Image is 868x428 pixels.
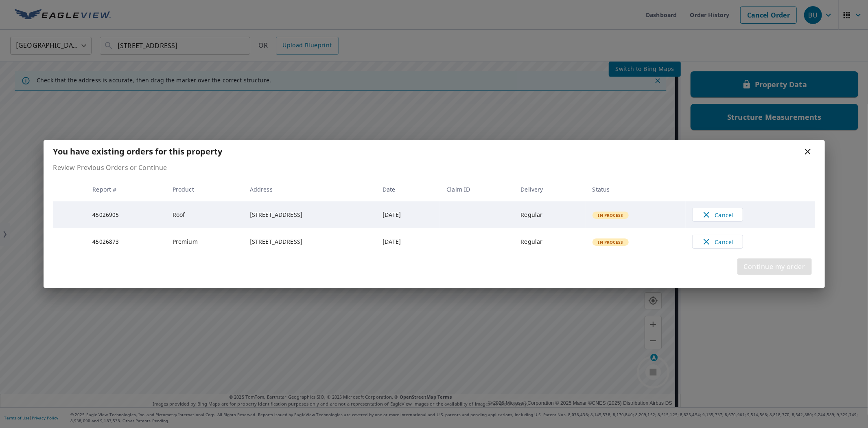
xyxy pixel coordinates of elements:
div: [STREET_ADDRESS] [250,211,370,219]
span: Cancel [701,210,735,220]
td: Premium [166,228,243,255]
th: Claim ID [440,177,514,201]
span: In Process [593,212,628,218]
div: [STREET_ADDRESS] [250,238,370,246]
td: Regular [514,228,586,255]
p: Review Previous Orders or Continue [53,163,815,172]
td: Regular [514,201,586,228]
td: 45026873 [86,228,166,255]
td: [DATE] [376,201,440,228]
b: You have existing orders for this property [53,146,223,157]
th: Report # [86,177,166,201]
th: Date [376,177,440,201]
button: Cancel [692,235,743,249]
th: Address [243,177,376,201]
td: Roof [166,201,243,228]
th: Delivery [514,177,586,201]
span: Continue my order [744,261,805,272]
span: Cancel [701,237,735,247]
th: Status [586,177,686,201]
span: In Process [593,239,628,245]
td: 45026905 [86,201,166,228]
button: Cancel [692,208,743,222]
td: [DATE] [376,228,440,255]
button: Continue my order [737,258,812,275]
th: Product [166,177,243,201]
